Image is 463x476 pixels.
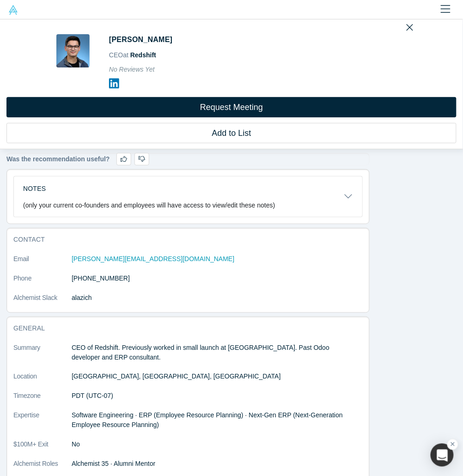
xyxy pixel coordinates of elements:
button: Close [407,20,413,33]
button: Add to List [6,123,457,143]
dd: No [72,440,350,450]
img: Alchemist Vault Logo [8,5,18,15]
a: [PHONE_NUMBER] [72,275,130,282]
span: CEO at [109,51,156,59]
a: Redshift [130,51,156,59]
dt: Email [13,254,72,270]
dt: Expertise [13,411,72,437]
button: Notes (only your current co-founders and employees will have access to view/edit these notes) [14,177,362,217]
img: Alex Lazich's Profile Image [56,34,90,67]
dt: Summary [13,343,72,369]
h1: [PERSON_NAME] [109,34,172,45]
dt: Alchemist Roles [13,459,72,476]
dt: Timezone [13,391,72,408]
dt: Location [13,372,72,388]
h3: Contact [13,235,350,244]
h3: General [13,323,350,333]
dd: PDT (UTC-07) [72,391,350,401]
h3: Notes [23,184,46,194]
button: Request Meeting [6,97,457,117]
dd: alazich [72,293,350,303]
p: (only your current co-founders and employees will have access to view/edit these notes) [23,201,275,209]
dt: Alchemist Slack [13,293,72,309]
dd: Alchemist 35 · Alumni Mentor [72,459,350,469]
p: CEO of Redshift. Previously worked in small launch at [GEOGRAPHIC_DATA]. Past Odoo developer and ... [72,343,350,362]
span: Software Engineering · ERP (Employee Resource Planning) · Next-Gen ERP (Next-Generation Employee ... [72,412,343,429]
dd: [GEOGRAPHIC_DATA], [GEOGRAPHIC_DATA], [GEOGRAPHIC_DATA] [72,372,350,382]
dt: Phone [13,274,72,290]
dt: $100M+ Exit [13,440,72,456]
a: [PERSON_NAME][EMAIL_ADDRESS][DOMAIN_NAME] [72,255,234,262]
span: No Reviews Yet [109,66,155,73]
div: Was the recommendation useful? [6,153,370,165]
